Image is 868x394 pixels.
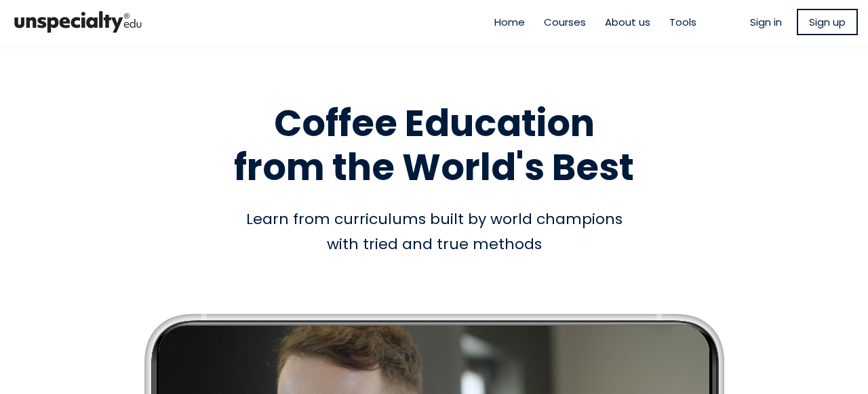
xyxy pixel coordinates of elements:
[750,14,782,30] a: Sign in
[47,102,821,190] h1: Coffee Education from the World's Best
[797,9,858,35] a: Sign up
[605,14,650,30] a: About us
[10,5,146,39] img: bc390a18feecddb333977e298b3a00a1.png
[494,14,525,30] a: Home
[809,14,846,30] span: Sign up
[47,206,821,257] div: Learn from curriculums built by world champions with tried and true methods
[669,14,696,30] a: Tools
[544,14,586,30] a: Courses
